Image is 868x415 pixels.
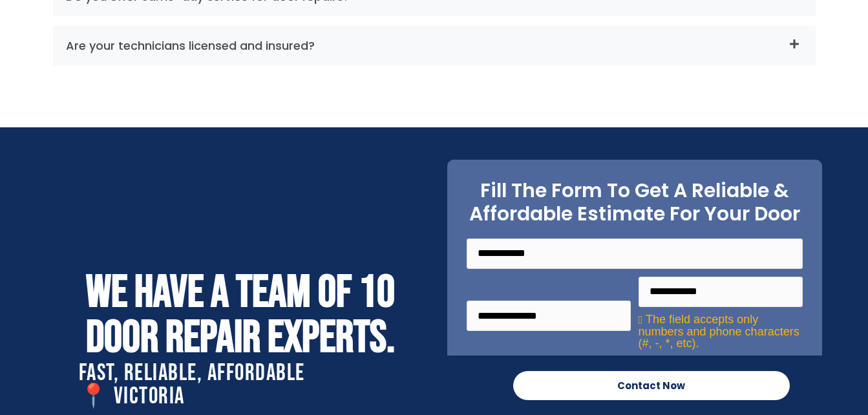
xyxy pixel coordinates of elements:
div: Are your technicians licensed and insured? [53,26,816,66]
h2: Fill The Form To Get A Reliable & Affordable Estimate For Your Door [467,179,803,226]
h2: Fast, Reliable, Affordable 📍 victoria [79,362,500,409]
span: Contact Now [617,381,685,390]
a: Contact Now [513,371,790,400]
span: The field accepts only numbers and phone characters (#, -, *, etc). [639,314,803,349]
a: Are your technicians licensed and insured? [66,37,315,54]
h2: WE HAVE A TEAM OF 10 DOOR REPAIR EXPERTS. SURELY WE CAN HELP! [53,270,428,406]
